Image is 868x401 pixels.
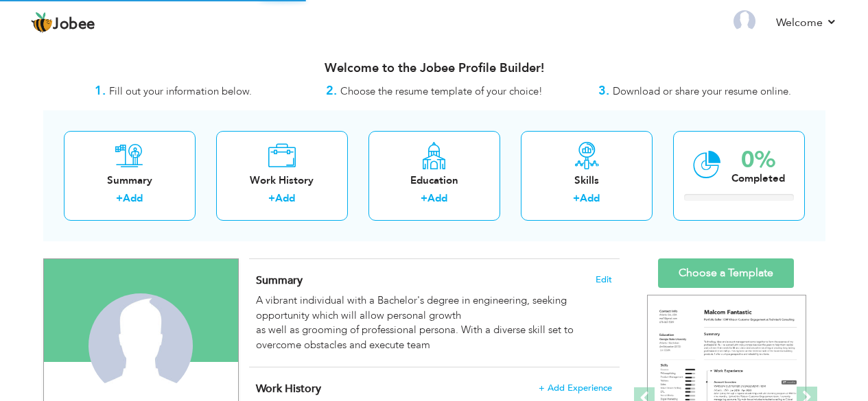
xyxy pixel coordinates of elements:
[89,293,193,398] img: SHAHZAIB KHAN
[598,82,609,99] strong: 3.
[613,84,791,98] span: Download or share your resume online.
[256,273,303,288] span: Summary
[268,191,275,206] label: +
[596,275,612,284] span: Edit
[75,173,185,188] div: Summary
[227,173,337,188] div: Work History
[658,258,794,288] a: Choose a Template
[31,12,95,34] a: Jobee
[734,10,755,32] img: Profile Img
[532,173,642,188] div: Skills
[256,382,611,396] h4: This helps to show the companies you have worked for.
[580,191,600,205] a: Add
[256,274,611,287] h4: Adding a summary is a quick and easy way to highlight your experience and interests.
[275,191,295,205] a: Add
[776,14,837,31] a: Welcome
[573,191,580,206] label: +
[95,82,106,99] strong: 1.
[116,191,123,206] label: +
[731,149,785,171] div: 0%
[421,191,427,206] label: +
[53,17,95,32] span: Jobee
[123,191,143,205] a: Add
[256,381,321,396] span: Work History
[731,171,785,186] div: Completed
[256,293,611,352] div: A vibrant individual with a Bachelor's degree in engineering, seeking opportunity which will allo...
[326,82,337,99] strong: 2.
[43,62,825,75] h3: Welcome to the Jobee Profile Builder!
[109,84,252,98] span: Fill out your information below.
[379,173,489,188] div: Education
[427,191,447,205] a: Add
[539,383,612,393] span: + Add Experience
[340,84,543,98] span: Choose the resume template of your choice!
[31,12,53,34] img: jobee.io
